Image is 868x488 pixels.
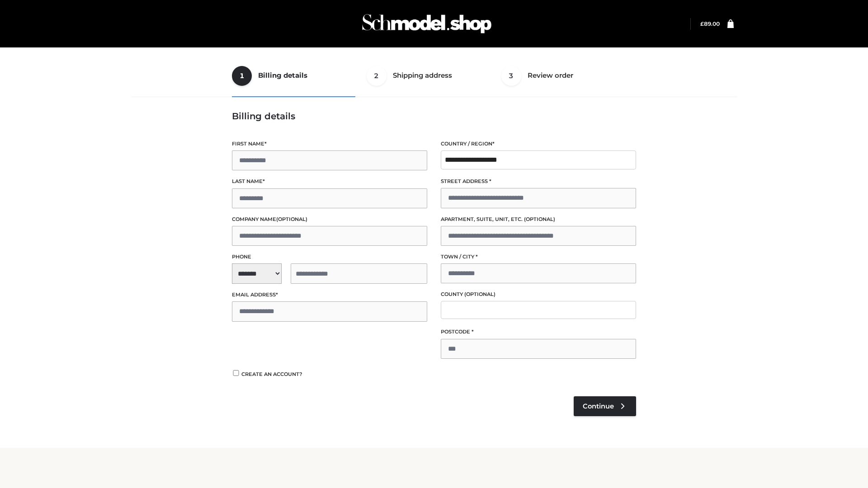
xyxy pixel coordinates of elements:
[441,290,636,299] label: County
[441,140,636,148] label: Country / Region
[232,370,240,376] input: Create an account?
[441,253,636,261] label: Town / City
[232,291,427,299] label: Email address
[574,396,636,416] a: Continue
[441,328,636,336] label: Postcode
[232,111,636,122] h3: Billing details
[276,216,307,222] span: (optional)
[359,6,495,42] img: Schmodel Admin 964
[232,253,427,261] label: Phone
[700,20,704,27] span: £
[700,20,720,27] bdi: 89.00
[583,402,614,410] span: Continue
[241,371,302,377] span: Create an account?
[700,20,720,27] a: £89.00
[464,291,495,297] span: (optional)
[441,215,636,224] label: Apartment, suite, unit, etc.
[524,216,555,222] span: (optional)
[232,140,427,148] label: First name
[441,177,636,186] label: Street address
[232,215,427,224] label: Company name
[232,177,427,186] label: Last name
